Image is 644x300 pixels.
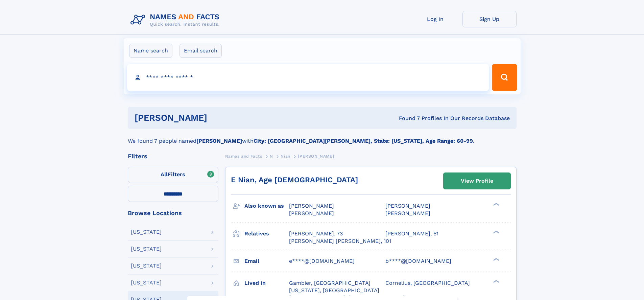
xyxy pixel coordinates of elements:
a: Sign Up [462,11,517,27]
div: ❯ [492,230,500,234]
label: Email search [180,44,222,58]
h3: Email [244,255,289,267]
h3: Relatives [244,228,289,239]
span: Gambier, [GEOGRAPHIC_DATA] [289,280,371,286]
a: Log In [408,11,462,27]
div: Browse Locations [128,210,218,216]
a: View Profile [444,173,510,189]
span: Nian [281,154,290,159]
div: [US_STATE] [131,263,162,269]
button: Search Button [492,64,517,91]
a: [PERSON_NAME] [PERSON_NAME], 101 [289,237,391,245]
span: [PERSON_NAME] [385,210,430,216]
label: Name search [129,44,172,58]
span: Cornelius, [GEOGRAPHIC_DATA] [385,280,470,286]
a: Nian [281,152,290,160]
img: Logo Names and Facts [128,11,225,29]
div: ❯ [492,202,500,207]
div: View Profile [461,173,493,189]
span: All [161,171,168,178]
div: ❯ [492,279,500,283]
h3: Also known as [244,200,289,212]
span: [US_STATE], [GEOGRAPHIC_DATA] [289,287,379,294]
div: Filters [128,153,218,159]
a: Names and Facts [225,152,262,160]
a: [PERSON_NAME], 51 [385,230,438,237]
a: N [270,152,273,160]
span: [PERSON_NAME] [298,154,334,159]
span: [PERSON_NAME] [289,210,334,216]
div: We found 7 people named with . [128,129,517,145]
label: Filters [128,167,218,183]
div: [US_STATE] [131,229,162,235]
h3: Lived in [244,277,289,289]
div: [US_STATE] [131,246,162,252]
span: N [270,154,273,159]
b: [PERSON_NAME] [196,138,242,144]
a: E Nian, Age [DEMOGRAPHIC_DATA] [231,176,358,184]
div: [US_STATE] [131,280,162,285]
a: [PERSON_NAME], 73 [289,230,343,237]
b: City: [GEOGRAPHIC_DATA][PERSON_NAME], State: [US_STATE], Age Range: 60-99 [254,138,473,144]
span: [PERSON_NAME] [289,203,334,209]
h1: [PERSON_NAME] [135,114,303,122]
span: [PERSON_NAME] [385,203,430,209]
div: ❯ [492,257,500,261]
div: Found 7 Profiles In Our Records Database [303,115,510,122]
input: search input [127,64,489,91]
